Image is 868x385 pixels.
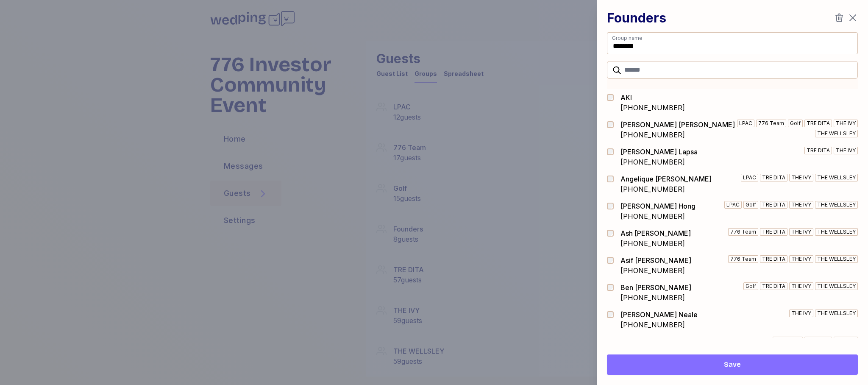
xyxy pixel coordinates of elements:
[815,255,858,263] div: THE WELLSLEY
[607,10,666,25] h1: Founders
[815,174,858,181] div: THE WELLSLEY
[620,157,698,167] div: [PHONE_NUMBER]
[620,201,696,211] div: [PERSON_NAME] Hong
[741,174,758,181] div: LPAC
[789,255,813,263] div: THE IVY
[834,147,858,154] div: THE IVY
[620,293,691,303] div: [PHONE_NUMBER]
[620,265,691,276] div: [PHONE_NUMBER]
[834,120,858,127] div: THE IVY
[760,282,787,290] div: TRE DITA
[789,228,813,236] div: THE IVY
[620,320,698,330] div: [PHONE_NUMBER]
[760,255,787,263] div: TRE DITA
[607,354,858,375] button: Save
[620,147,698,157] div: [PERSON_NAME] Lapsa
[620,211,696,221] div: [PHONE_NUMBER]
[804,337,832,344] div: TRE DITA
[815,201,858,209] div: THE WELLSLEY
[620,228,691,238] div: Ash [PERSON_NAME]
[620,310,698,320] div: [PERSON_NAME] Neale
[804,120,832,127] div: TRE DITA
[620,184,712,194] div: [PHONE_NUMBER]
[789,201,813,209] div: THE IVY
[724,201,742,209] div: LPAC
[815,228,858,236] div: THE WELLSLEY
[815,130,858,137] div: THE WELLSLEY
[728,255,758,263] div: 776 Team
[756,120,786,127] div: 776 Team
[620,92,685,103] div: AKI
[620,130,735,140] div: [PHONE_NUMBER]
[724,360,741,370] span: Save
[743,201,758,209] div: Golf
[620,174,712,184] div: Angelique [PERSON_NAME]
[607,32,858,54] input: Group name
[728,228,758,236] div: 776 Team
[789,174,813,181] div: THE IVY
[620,337,735,347] div: [PERSON_NAME] [PERSON_NAME]
[815,310,858,317] div: THE WELLSLEY
[815,282,858,290] div: THE WELLSLEY
[620,255,691,265] div: Asif [PERSON_NAME]
[760,228,787,236] div: TRE DITA
[789,282,813,290] div: THE IVY
[760,201,787,209] div: TRE DITA
[620,120,735,130] div: [PERSON_NAME] [PERSON_NAME]
[737,120,754,127] div: LPAC
[788,120,803,127] div: Golf
[773,337,803,344] div: 776 Team
[834,337,858,344] div: THE IVY
[760,174,787,181] div: TRE DITA
[620,238,691,248] div: [PHONE_NUMBER]
[620,282,691,293] div: Ben [PERSON_NAME]
[743,282,758,290] div: Golf
[789,310,813,317] div: THE IVY
[804,147,832,154] div: TRE DITA
[620,103,685,113] div: [PHONE_NUMBER]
